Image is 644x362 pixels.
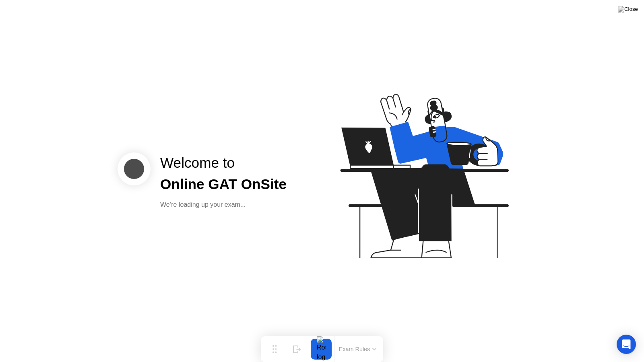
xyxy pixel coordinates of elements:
[618,6,638,12] img: Close
[617,335,636,354] div: Open Intercom Messenger
[160,152,287,174] div: Welcome to
[160,200,287,210] div: We’re loading up your exam...
[336,346,379,353] button: Exam Rules
[160,174,287,195] div: Online GAT OnSite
